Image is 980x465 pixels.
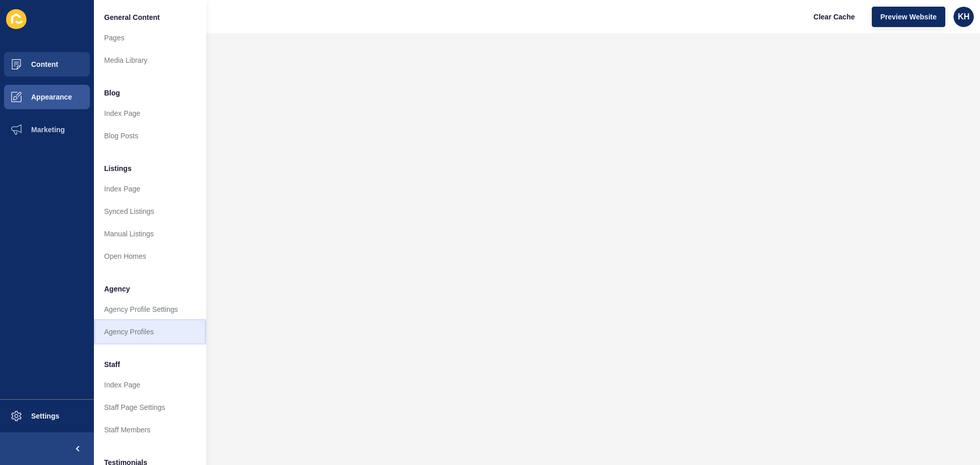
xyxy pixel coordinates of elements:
[94,321,206,343] a: Agency Profiles
[94,49,206,71] a: Media Library
[104,88,120,98] span: Blog
[94,374,206,396] a: Index Page
[805,7,864,27] button: Clear Cache
[958,12,969,22] span: KH
[94,102,206,125] a: Index Page
[94,200,206,223] a: Synced Listings
[104,163,132,174] span: Listings
[104,359,120,370] span: Staff
[880,12,937,22] span: Preview Website
[94,125,206,147] a: Blog Posts
[94,396,206,419] a: Staff Page Settings
[104,284,130,294] span: Agency
[814,12,855,22] span: Clear Cache
[94,27,206,49] a: Pages
[872,7,945,27] button: Preview Website
[94,223,206,245] a: Manual Listings
[104,12,160,22] span: General Content
[94,178,206,200] a: Index Page
[94,298,206,321] a: Agency Profile Settings
[94,245,206,267] a: Open Homes
[94,419,206,441] a: Staff Members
